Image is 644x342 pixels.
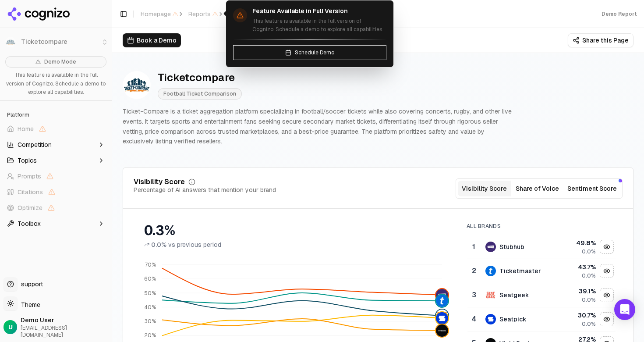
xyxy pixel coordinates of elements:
[471,242,477,252] div: 1
[5,71,106,97] p: This feature is available in the full version of Cognizo. Schedule a demo to explore all capabili...
[134,178,185,185] div: Visibility Score
[467,307,616,331] tr: 4seatpickSeatpick30.7%0.0%Hide seatpick data
[467,235,616,259] tr: 1stubhubStubhub49.8%0.0%Hide stubhub data
[18,125,34,133] span: Home
[168,240,221,249] span: vs previous period
[582,248,596,255] span: 0.0%
[4,217,108,231] button: Toolbox
[144,332,156,339] tspan: 20%
[467,223,616,230] div: All Brands
[582,296,596,303] span: 0.0%
[582,321,596,328] span: 0.0%
[499,242,524,251] div: Stubhub
[467,259,616,283] tr: 2ticketmasterTicketmaster43.7%0.0%Hide ticketmaster data
[600,264,614,278] button: Hide ticketmaster data
[123,71,151,99] img: TicketCompare
[458,181,511,196] button: Visibility Score
[4,108,108,122] div: Platform
[144,275,156,282] tspan: 60%
[18,172,41,181] span: Prompts
[4,153,108,167] button: Topics
[471,314,477,324] div: 4
[511,181,564,196] button: Share of Voice
[141,10,178,18] span: Homepage
[485,266,496,276] img: ticketmaster
[144,304,156,311] tspan: 40%
[145,261,156,268] tspan: 70%
[499,267,541,275] div: Ticketmaster
[8,323,13,331] span: U
[18,140,52,149] span: Competition
[559,263,596,271] div: 43.7 %
[145,318,156,325] tspan: 30%
[600,312,614,326] button: Hide seatpick data
[123,33,181,47] button: Book a Demo
[18,188,43,196] span: Citations
[436,295,448,307] img: ticketmaster
[436,289,448,301] img: stubhub
[436,312,448,324] img: seatpick
[295,49,334,56] span: Schedule Demo
[4,138,108,152] button: Competition
[436,310,448,322] img: seatgeek
[18,219,41,228] span: Toolbox
[600,288,614,302] button: Hide seatgeek data
[582,272,596,279] span: 0.0%
[151,240,166,249] span: 0.0%
[600,240,614,254] button: Hide stubhub data
[158,71,242,85] div: Ticketcompare
[499,291,529,299] div: Seatgeek
[559,311,596,320] div: 30.7 %
[436,324,448,337] img: vivid seats
[485,242,496,252] img: stubhub
[21,316,108,324] span: Demo User
[471,290,477,300] div: 3
[614,299,635,320] div: Open Intercom Messenger
[499,315,527,324] div: Seatpick
[602,11,637,18] div: Demo Report
[485,290,496,300] img: seatgeek
[485,314,496,324] img: seatpick
[123,107,515,146] p: Ticket-Compare is a ticket aggregation platform specializing in football/soccer tickets while als...
[233,45,386,60] button: Schedule Demo
[141,10,309,18] nav: breadcrumb
[471,266,477,276] div: 2
[144,223,449,239] div: 0.3%
[18,280,43,289] span: support
[568,33,633,47] button: Share this Page
[18,156,37,165] span: Topics
[467,283,616,307] tr: 3seatgeekSeatgeek39.1%0.0%Hide seatgeek data
[134,185,276,194] div: Percentage of AI answers that mention your brand
[252,17,386,34] p: This feature is available in the full version of Cognizo. Schedule a demo to explore all capabili...
[252,7,386,15] h4: Feature Available in Full Version
[18,301,40,309] span: Theme
[188,10,218,18] span: Reports
[144,290,156,297] tspan: 50%
[564,181,620,196] button: Sentiment Score
[18,203,42,212] span: Optimize
[559,287,596,296] div: 39.1 %
[158,88,242,100] span: Football Ticket Comparison
[21,324,108,338] span: [EMAIL_ADDRESS][DOMAIN_NAME]
[44,58,76,65] span: Demo Mode
[559,239,596,247] div: 49.8 %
